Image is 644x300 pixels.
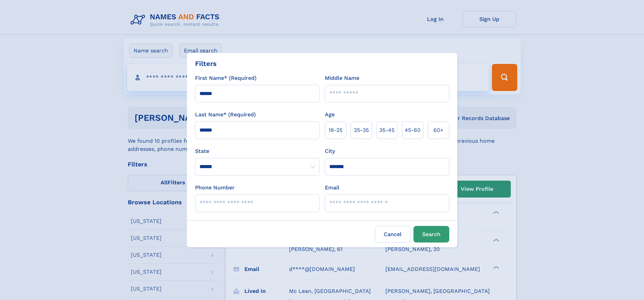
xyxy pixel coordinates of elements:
label: Cancel [375,226,411,243]
button: Search [413,226,449,243]
div: Filters [195,59,217,69]
label: Phone Number [195,184,235,192]
span: 25‑35 [354,126,369,134]
span: 35‑45 [379,126,395,134]
span: 45‑60 [405,126,421,134]
label: Age [325,111,335,119]
label: State [195,147,319,155]
label: Last Name* (Required) [195,111,256,119]
label: Middle Name [325,74,359,82]
label: First Name* (Required) [195,74,257,82]
span: 60+ [433,126,444,134]
label: City [325,147,335,155]
label: Email [325,184,339,192]
span: 18‑25 [329,126,342,134]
